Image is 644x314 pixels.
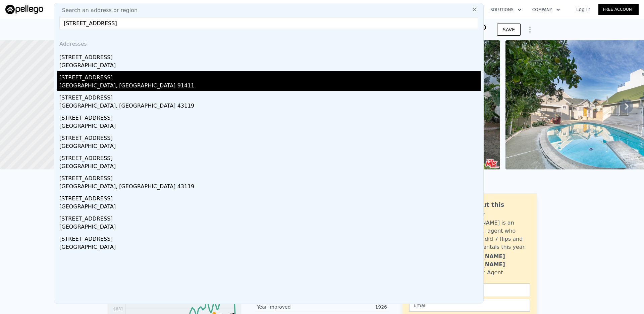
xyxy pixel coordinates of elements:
[59,212,481,223] div: [STREET_ADDRESS]
[59,82,481,91] div: [GEOGRAPHIC_DATA], [GEOGRAPHIC_DATA] 91411
[409,299,530,312] input: Email
[59,62,481,71] div: [GEOGRAPHIC_DATA]
[59,223,481,232] div: [GEOGRAPHIC_DATA]
[5,5,43,14] img: Pellego
[59,152,481,162] div: [STREET_ADDRESS]
[59,243,481,252] div: [GEOGRAPHIC_DATA]
[59,111,481,122] div: [STREET_ADDRESS]
[59,17,478,29] input: Enter an address, city, region, neighborhood or zip code
[485,4,527,16] button: Solutions
[59,71,481,82] div: [STREET_ADDRESS]
[59,192,481,203] div: [STREET_ADDRESS]
[322,304,387,310] div: 1926
[59,162,481,172] div: [GEOGRAPHIC_DATA]
[59,183,481,192] div: [GEOGRAPHIC_DATA], [GEOGRAPHIC_DATA] 43119
[59,142,481,152] div: [GEOGRAPHIC_DATA]
[455,219,530,251] div: [PERSON_NAME] is an active local agent who personally did 7 flips and bought 3 rentals this year.
[59,122,481,131] div: [GEOGRAPHIC_DATA]
[523,23,537,36] button: Show Options
[455,200,530,219] div: Ask about this property
[598,4,639,15] a: Free Account
[57,35,481,51] div: Addresses
[59,131,481,142] div: [STREET_ADDRESS]
[568,6,598,13] a: Log In
[57,6,138,14] span: Search an address or region
[59,232,481,243] div: [STREET_ADDRESS]
[497,24,521,36] button: SAVE
[59,51,481,62] div: [STREET_ADDRESS]
[455,252,530,269] div: [PERSON_NAME] [PERSON_NAME]
[257,304,322,310] div: Year Improved
[59,91,481,102] div: [STREET_ADDRESS]
[59,172,481,183] div: [STREET_ADDRESS]
[527,4,566,16] button: Company
[59,203,481,212] div: [GEOGRAPHIC_DATA]
[113,307,123,311] tspan: $681
[59,102,481,111] div: [GEOGRAPHIC_DATA], [GEOGRAPHIC_DATA] 43119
